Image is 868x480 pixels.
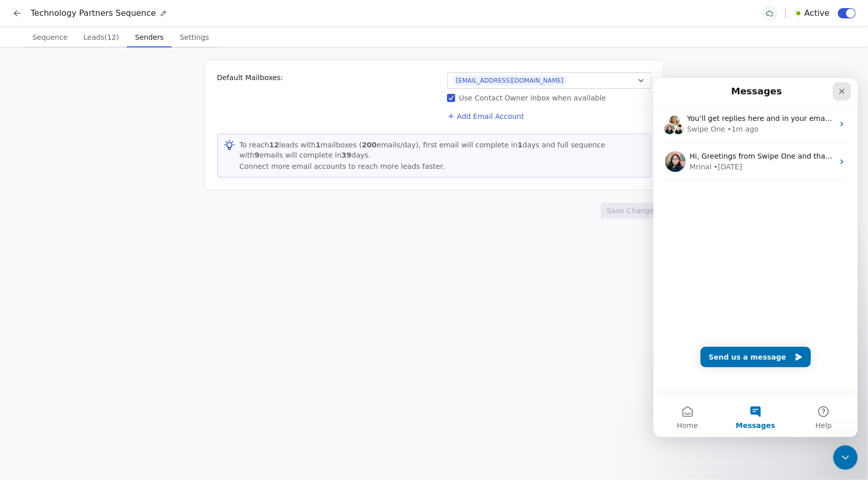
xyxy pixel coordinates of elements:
strong: 1 [316,141,321,149]
span: Settings [176,30,213,44]
span: Senders [131,30,168,44]
iframe: Intercom live chat [653,78,858,437]
strong: 200 [362,141,377,149]
span: Active [805,7,830,19]
button: Help [136,318,204,359]
img: Profile image for Mrinal [12,73,32,94]
button: Save Changes [601,203,664,219]
span: Technology Partners Sequence [31,7,156,19]
a: Add Email Account [447,104,524,114]
div: Swipe One [34,46,72,57]
iframe: Intercom live chat [833,445,858,470]
button: Send us a message [47,269,157,289]
span: Messages [82,344,122,351]
button: Add Email Account [443,109,528,123]
strong: 9 [254,151,260,159]
button: Use Contact Owner inbox when available [447,93,455,103]
button: Messages [68,318,136,359]
strong: 12 [269,141,279,149]
div: • 1m ago [74,46,105,57]
div: Connect more email accounts to reach more leads faster. [240,161,645,171]
div: Use Contact Owner inbox when available [447,93,651,103]
strong: 1 [518,141,523,149]
span: You’ll get replies here and in your email: ✉️ [EMAIL_ADDRESS][DOMAIN_NAME] Our usual reply time 🕒... [34,36,425,44]
div: To reach leads with mailboxes ( emails/day), first email will complete in days and full sequence ... [240,140,645,160]
div: • [DATE] [60,84,89,94]
span: Help [162,344,178,351]
span: Home [24,344,44,351]
span: [EMAIL_ADDRESS][DOMAIN_NAME] [453,75,567,86]
div: Mrinal [36,84,58,94]
span: Leads (12) [79,30,123,44]
strong: 39 [341,151,351,159]
span: Default Mailboxes: [217,72,284,121]
span: Sequence [28,30,72,44]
